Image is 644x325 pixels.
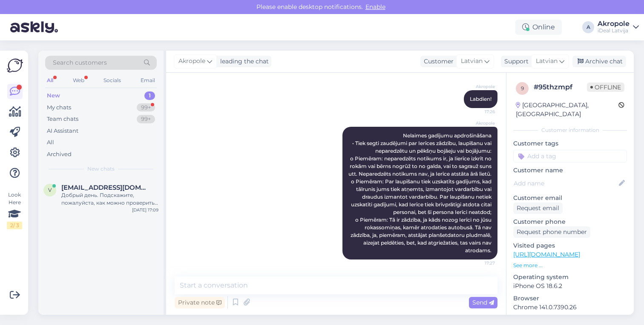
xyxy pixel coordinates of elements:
[513,139,627,148] p: Customer tags
[515,20,562,35] div: Online
[87,165,115,173] span: New chats
[175,297,225,308] div: Private note
[463,260,495,266] span: 17:27
[463,120,495,126] span: Akropole
[217,57,269,66] div: leading the chat
[420,57,454,66] div: Customer
[513,166,627,175] p: Customer name
[7,222,22,229] div: 2 / 3
[513,202,563,214] div: Request email
[137,103,155,112] div: 99+
[598,27,630,34] div: iDeal Latvija
[47,91,60,100] div: New
[513,194,627,202] p: Customer email
[470,96,492,102] span: Labdien!
[513,303,627,312] p: Chrome 141.0.7390.26
[587,83,624,92] span: Offline
[513,251,580,258] a: [URL][DOMAIN_NAME]
[61,191,158,207] div: Добрый день. Подскажите, пожалуйста, как можно проверить статус заказа #2000083710?
[45,75,55,86] div: All
[514,179,617,188] input: Add name
[536,57,558,66] span: Latvian
[47,150,72,159] div: Archived
[71,75,86,86] div: Web
[521,85,524,91] span: 9
[572,56,626,67] div: Archive chat
[513,282,627,291] p: iPhone OS 18.6.2
[513,262,627,269] p: See more ...
[513,217,627,226] p: Customer phone
[513,226,590,238] div: Request phone number
[513,273,627,282] p: Operating system
[363,3,388,11] span: Enable
[47,127,78,135] div: AI Assistant
[132,207,158,213] div: [DATE] 17:09
[534,82,587,92] div: # 95thzmpf
[516,101,618,119] div: [GEOGRAPHIC_DATA], [GEOGRAPHIC_DATA]
[144,91,155,100] div: 1
[47,103,71,112] div: My chats
[463,83,495,90] span: Akropole
[582,21,594,33] div: A
[47,138,54,147] div: All
[513,126,627,134] div: Customer information
[513,241,627,250] p: Visited pages
[137,115,155,123] div: 99+
[472,299,494,306] span: Send
[47,115,78,123] div: Team chats
[598,20,630,27] div: Akropole
[53,58,107,67] span: Search customers
[7,191,22,229] div: Look Here
[461,57,483,66] span: Latvian
[513,150,627,162] input: Add a tag
[463,108,495,115] span: 17:26
[139,75,157,86] div: Email
[513,294,627,303] p: Browser
[178,57,205,66] span: Akropole
[501,57,529,66] div: Support
[61,184,150,191] span: vbednyakov@gmail.com
[598,20,639,34] a: AkropoleiDeal Latvija
[348,132,492,254] span: Nelaimes gadījumu apdrošināšana • Tiek segti zaudējumi par Ierīces zādzību, laupīšanu vai nepared...
[7,57,23,74] img: Askly Logo
[102,75,123,86] div: Socials
[48,187,52,193] span: v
